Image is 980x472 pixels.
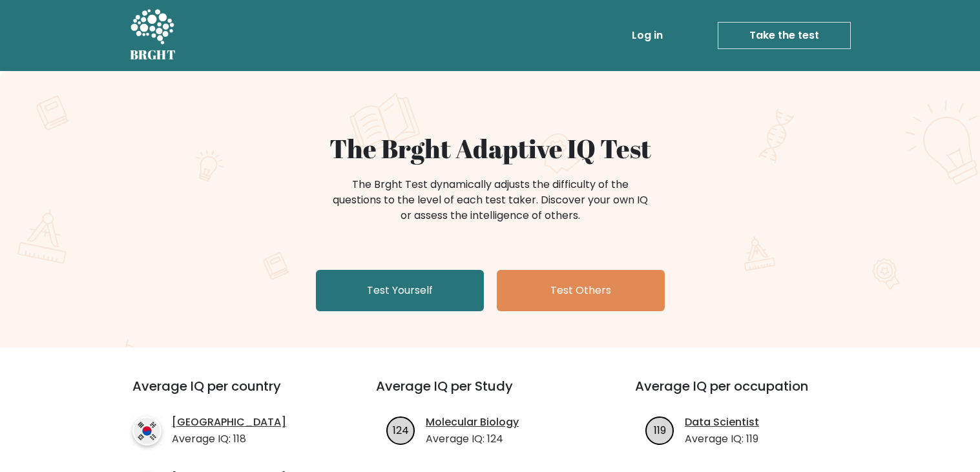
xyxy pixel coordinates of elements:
a: Test Yourself [316,270,484,311]
a: BRGHT [130,5,176,66]
a: [GEOGRAPHIC_DATA] [172,415,286,430]
div: The Brght Test dynamically adjusts the difficulty of the questions to the level of each test take... [329,177,652,223]
h5: BRGHT [130,47,176,63]
p: Average IQ: 124 [426,431,519,447]
a: Log in [627,23,668,48]
a: Test Others [497,270,665,311]
a: Molecular Biology [426,415,519,430]
h3: Average IQ per country [132,378,329,409]
a: Data Scientist [685,415,759,430]
h3: Average IQ per Study [376,378,604,409]
text: 119 [654,422,666,437]
p: Average IQ: 119 [685,431,759,447]
p: Average IQ: 118 [172,431,286,447]
img: country [132,416,162,446]
h3: Average IQ per occupation [635,378,863,409]
text: 124 [393,422,409,437]
h1: The Brght Adaptive IQ Test [175,133,806,164]
a: Take the test [718,22,851,49]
